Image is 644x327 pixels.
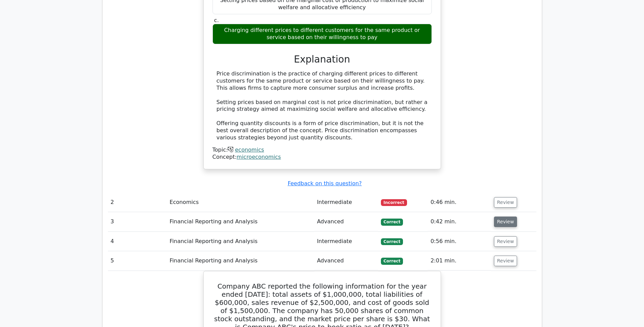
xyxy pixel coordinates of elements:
td: Financial Reporting and Analysis [167,251,314,271]
button: Review [494,217,517,227]
td: Intermediate [314,232,378,251]
td: 3 [108,212,167,231]
div: Price discrimination is the practice of charging different prices to different customers for the ... [217,70,428,141]
td: 0:46 min. [428,193,491,212]
td: Economics [167,193,314,212]
td: Advanced [314,251,378,271]
span: Incorrect [381,199,407,206]
a: Feedback on this question? [288,180,362,187]
td: 5 [108,251,167,271]
td: 2 [108,193,167,212]
span: Correct [381,258,403,264]
button: Review [494,197,517,208]
td: 2:01 min. [428,251,491,271]
td: 0:42 min. [428,212,491,231]
td: Financial Reporting and Analysis [167,212,314,231]
td: Advanced [314,212,378,231]
span: c. [214,17,219,23]
a: microeconomics [237,154,281,160]
td: 4 [108,232,167,251]
span: Correct [381,238,403,245]
h3: Explanation [217,54,428,65]
a: economics [235,147,264,153]
div: Charging different prices to different customers for the same product or service based on their w... [213,24,432,44]
button: Review [494,236,517,247]
span: Correct [381,219,403,225]
td: Financial Reporting and Analysis [167,232,314,251]
div: Concept: [213,154,432,161]
button: Review [494,256,517,266]
td: 0:56 min. [428,232,491,251]
div: Topic: [213,147,432,154]
td: Intermediate [314,193,378,212]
